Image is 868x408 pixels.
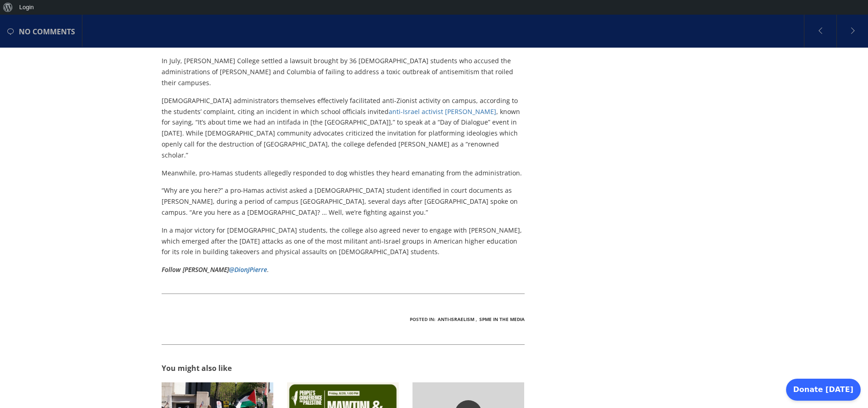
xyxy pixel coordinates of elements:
[410,312,435,326] li: Posted In:
[19,16,75,48] span: no comments
[162,168,525,179] p: Meanwhile, pro-Hamas students allegedly responded to dog whistles they heard emanating from the a...
[162,185,525,218] p: “Why are you here?” a pro-Hamas activist asked a [DEMOGRAPHIC_DATA] student identified in court d...
[162,55,525,88] p: In July, [PERSON_NAME] College settled a lawsuit brought by 36 [DEMOGRAPHIC_DATA] students who ac...
[162,363,525,373] h5: You might also like
[162,95,525,161] p: [DEMOGRAPHIC_DATA] administrators themselves effectively facilitated anti-Zionist activity on cam...
[438,316,474,322] a: Anti-Israelism
[479,316,525,322] a: SPME in the Media
[162,225,525,257] p: In a major victory for [DEMOGRAPHIC_DATA] students, the college also agreed never to engage with ...
[229,265,267,274] a: @DionJPierre
[389,107,496,116] a: anti-Israel activist [PERSON_NAME]
[162,264,525,275] p: .
[162,265,267,274] em: Follow [PERSON_NAME]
